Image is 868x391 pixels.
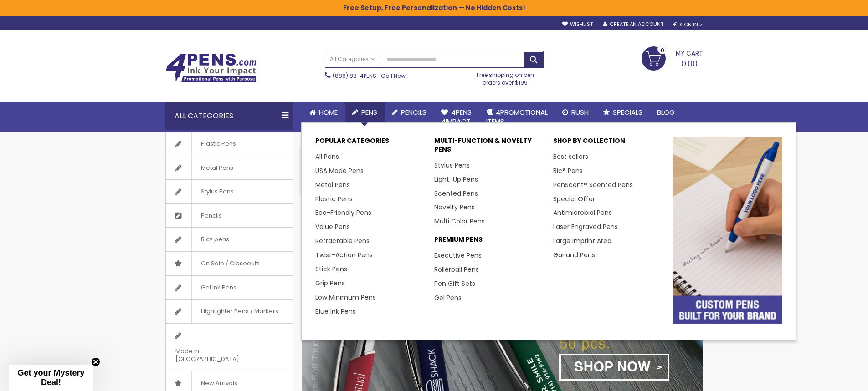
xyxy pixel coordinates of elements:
[434,137,544,158] p: Multi-Function & Novelty Pens
[315,236,370,245] a: Retractable Pens
[486,107,548,126] span: 4PROMOTIONAL ITEMS
[434,265,479,274] a: Rollerball Pens
[165,53,257,82] img: 4Pens Custom Pens and Promotional Products
[315,307,356,316] a: Blue Ink Pens
[642,46,703,69] a: 0.00 0
[191,252,269,275] span: On Sale / Closeouts
[315,222,350,231] a: Value Pens
[315,180,350,189] a: Metal Pens
[166,252,293,275] a: On Sale / Closeouts
[166,324,293,371] a: Made in [GEOGRAPHIC_DATA]
[553,137,663,150] p: Shop By Collection
[434,203,475,212] a: Novelty Pens
[191,204,231,228] span: Pencils
[315,279,345,288] a: Grip Pens
[401,107,426,117] span: Pencils
[166,300,293,323] a: Highlighter Pens / Markers
[315,137,425,150] p: Popular Categories
[650,102,682,122] a: Blog
[166,132,293,156] a: Plastic Pens
[553,208,612,217] a: Antimicrobial Pens
[553,166,583,175] a: Bic® Pens
[553,152,588,161] a: Best sellers
[596,102,650,122] a: Specials
[325,51,380,66] a: All Categories
[657,107,675,117] span: Blog
[333,72,407,80] span: - Call Now!
[553,194,595,203] a: Special Offer
[315,264,347,274] a: Stick Pens
[191,156,242,180] span: Metal Pens
[9,365,93,391] div: Get your Mystery Deal!Close teaser
[191,276,246,300] span: Gel Ink Pens
[191,228,238,251] span: Bic® pens
[553,236,611,245] a: Large Imprint Area
[191,180,243,203] span: Stylus Pens
[441,107,472,126] span: 4Pens 4impact
[434,251,482,260] a: Executive Pens
[17,368,84,387] span: Get your Mystery Deal!
[434,293,462,302] a: Gel Pens
[333,72,376,80] a: (888) 88-4PENS
[603,21,663,28] a: Create an Account
[434,189,478,198] a: Scented Pens
[613,107,642,117] span: Specials
[385,102,434,122] a: Pencils
[553,180,633,189] a: PenScent® Scented Pens
[166,204,293,228] a: Pencils
[562,21,593,28] a: Wishlist
[345,102,385,122] a: Pens
[555,102,596,122] a: Rush
[571,107,589,117] span: Rush
[315,194,353,203] a: Plastic Pens
[673,21,703,28] div: Sign In
[434,235,544,249] p: Premium Pens
[467,68,544,86] div: Free shipping on pen orders over $199
[315,293,376,302] a: Low Minimum Pens
[166,340,270,371] span: Made in [GEOGRAPHIC_DATA]
[165,102,293,130] div: All Categories
[191,132,245,156] span: Plastic Pens
[681,58,698,69] span: 0.00
[166,180,293,203] a: Stylus Pens
[315,166,364,175] a: USA Made Pens
[166,156,293,180] a: Metal Pens
[661,46,664,55] span: 0
[330,56,375,63] span: All Categories
[315,152,339,161] a: All Pens
[673,137,782,324] img: custom-pens
[553,250,595,259] a: Garland Pens
[479,102,555,132] a: 4PROMOTIONALITEMS
[434,175,478,184] a: Light-Up Pens
[434,279,475,288] a: Pen Gift Sets
[434,102,479,132] a: 4Pens4impact
[191,300,288,323] span: Highlighter Pens / Markers
[166,276,293,300] a: Gel Ink Pens
[166,228,293,251] a: Bic® pens
[361,107,377,117] span: Pens
[319,107,338,117] span: Home
[315,208,371,217] a: Eco-Friendly Pens
[434,161,470,170] a: Stylus Pens
[434,217,485,226] a: Multi Color Pens
[553,222,618,231] a: Laser Engraved Pens
[91,357,100,366] button: Close teaser
[315,250,373,259] a: Twist-Action Pens
[302,102,345,122] a: Home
